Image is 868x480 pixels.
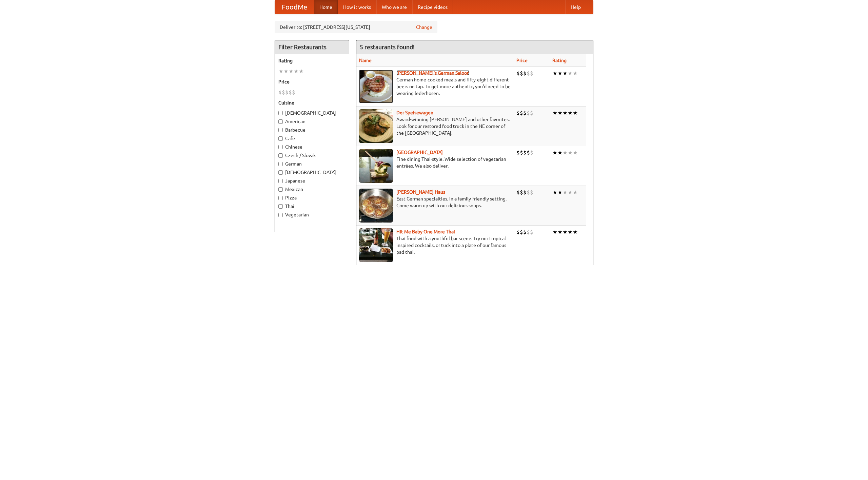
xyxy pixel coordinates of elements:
li: ★ [568,109,573,117]
label: Barbecue [278,127,346,133]
input: Vegetarian [278,213,283,217]
li: $ [530,149,533,156]
li: $ [527,109,530,117]
li: ★ [283,68,289,75]
li: ★ [557,228,563,236]
h5: Price [278,78,346,85]
input: Japanese [278,179,283,183]
a: Price [516,58,528,63]
li: $ [292,89,295,96]
li: $ [516,189,520,196]
li: $ [523,149,527,156]
li: $ [530,70,533,77]
img: babythai.jpg [359,228,393,262]
li: ★ [563,70,568,77]
input: Czech / Slovak [278,153,283,158]
ng-pluralize: 5 restaurants found! [360,44,415,50]
li: $ [520,228,523,236]
li: $ [520,189,523,196]
input: Chinese [278,145,283,149]
li: ★ [557,109,563,117]
li: $ [527,228,530,236]
li: ★ [568,228,573,236]
label: American [278,118,346,125]
label: Vegetarian [278,211,346,218]
label: [DEMOGRAPHIC_DATA] [278,169,346,176]
a: Hit Me Baby One More Thai [396,229,455,234]
p: Fine dining Thai-style. Wide selection of vegetarian entrées. We also deliver. [359,156,511,169]
li: $ [289,89,292,96]
input: American [278,119,283,124]
a: Who we are [376,0,412,14]
li: $ [530,109,533,117]
img: speisewagen.jpg [359,109,393,143]
li: $ [520,149,523,156]
li: $ [516,70,520,77]
a: Name [359,58,372,63]
a: Help [565,0,586,14]
p: Thai food with a youthful bar scene. Try our tropical inspired cocktails, or tuck into a plate of... [359,235,511,255]
li: $ [530,189,533,196]
a: How it works [338,0,376,14]
a: Change [416,24,432,31]
li: $ [523,228,527,236]
input: Barbecue [278,128,283,132]
p: German home-cooked meals and fifty-eight different beers on tap. To get more authentic, you'd nee... [359,76,511,97]
li: ★ [573,228,578,236]
label: Thai [278,203,346,210]
li: ★ [552,228,557,236]
li: ★ [278,68,283,75]
label: Pizza [278,194,346,201]
p: Award-winning [PERSON_NAME] and other favorites. Look for our restored food truck in the NE corne... [359,116,511,136]
label: Chinese [278,143,346,150]
input: Mexican [278,187,283,192]
label: Czech / Slovak [278,152,346,159]
li: ★ [573,109,578,117]
li: ★ [289,68,294,75]
li: ★ [552,189,557,196]
li: $ [278,89,282,96]
li: ★ [552,70,557,77]
input: Pizza [278,196,283,200]
li: $ [516,149,520,156]
div: Deliver to: [STREET_ADDRESS][US_STATE] [275,21,437,33]
img: esthers.jpg [359,70,393,103]
input: Thai [278,204,283,209]
b: [PERSON_NAME] Haus [396,189,445,195]
li: $ [527,189,530,196]
li: $ [520,70,523,77]
p: East German specialties, in a family-friendly setting. Come warm up with our delicious soups. [359,195,511,209]
input: Cafe [278,136,283,141]
li: $ [527,70,530,77]
li: $ [530,228,533,236]
li: ★ [563,228,568,236]
li: ★ [552,149,557,156]
li: ★ [568,149,573,156]
input: [DEMOGRAPHIC_DATA] [278,111,283,115]
h5: Cuisine [278,99,346,106]
li: ★ [568,70,573,77]
a: Recipe videos [412,0,453,14]
label: Japanese [278,177,346,184]
li: ★ [557,70,563,77]
img: satay.jpg [359,149,393,183]
li: ★ [557,189,563,196]
li: ★ [299,68,304,75]
li: ★ [552,109,557,117]
h5: Rating [278,57,346,64]
label: [DEMOGRAPHIC_DATA] [278,110,346,116]
li: ★ [568,189,573,196]
a: FoodMe [275,0,314,14]
li: ★ [573,149,578,156]
li: $ [282,89,285,96]
label: Mexican [278,186,346,193]
li: $ [523,109,527,117]
a: [GEOGRAPHIC_DATA] [396,150,443,155]
li: ★ [563,149,568,156]
input: German [278,162,283,166]
a: Rating [552,58,567,63]
li: $ [523,189,527,196]
li: ★ [563,109,568,117]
